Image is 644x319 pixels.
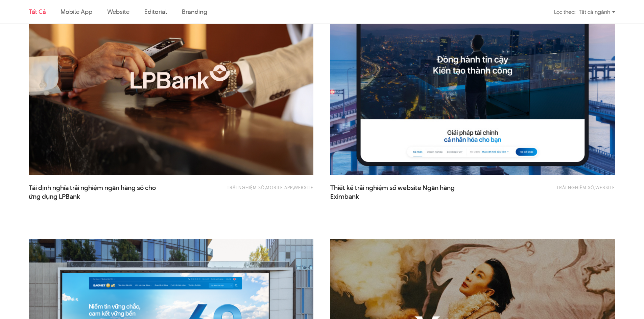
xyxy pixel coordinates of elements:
[144,7,167,16] a: Editorial
[29,184,164,201] span: Tái định nghĩa trải nghiệm ngân hàng số cho
[29,192,80,201] span: ứng dụng LPBank
[554,6,575,18] div: Lọc theo:
[266,184,293,190] a: Mobile app
[579,6,615,18] div: Tất cả ngành
[199,184,313,197] div: , ,
[227,184,265,190] a: Trải nghiệm số
[29,184,164,201] a: Tái định nghĩa trải nghiệm ngân hàng số choứng dụng LPBank
[29,7,46,16] a: Tất cả
[61,7,92,16] a: Mobile app
[182,7,207,16] a: Branding
[330,192,359,201] span: Eximbank
[595,184,615,190] a: Website
[330,184,466,201] span: Thiết kế trải nghiệm số website Ngân hàng
[556,184,594,190] a: Trải nghiệm số
[330,184,466,201] a: Thiết kế trải nghiệm số website Ngân hàngEximbank
[294,184,313,190] a: Website
[501,184,615,197] div: ,
[107,7,129,16] a: Website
